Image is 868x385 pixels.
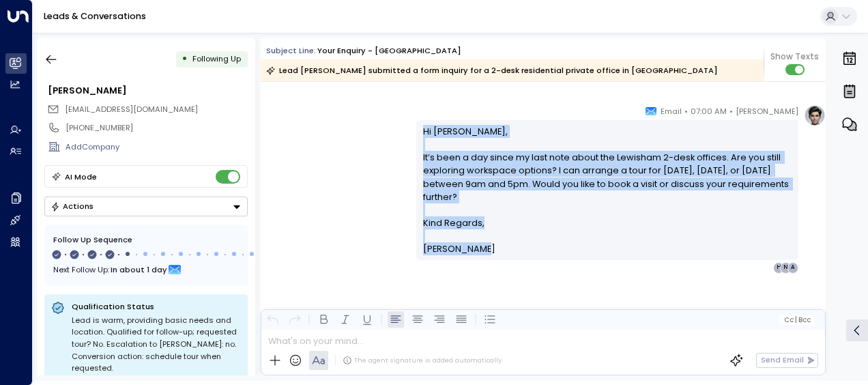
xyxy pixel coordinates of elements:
div: Your enquiry - [GEOGRAPHIC_DATA] [317,45,461,57]
div: Lead [PERSON_NAME] submitted a form inquiry for a 2-desk residential private office in [GEOGRAPHI... [266,63,718,77]
span: In about 1 day [111,262,167,277]
div: A [787,262,798,273]
span: Cc Bcc [784,316,811,324]
div: AI Mode [65,170,97,184]
span: Subject Line: [266,45,316,56]
div: Actions [50,201,93,211]
div: H [773,262,784,273]
button: Cc|Bcc [779,315,815,325]
span: • [729,104,733,118]
span: adannanaoimi24@gmail.com [65,104,198,115]
div: [PHONE_NUMBER] [66,122,247,134]
button: Redo [287,311,303,328]
div: Next Follow Up: [53,262,239,277]
span: Show Texts [770,51,819,63]
span: [PERSON_NAME] [736,104,798,118]
span: • [684,104,688,118]
p: Hi [PERSON_NAME], It’s been a day since my last note about the Lewisham 2-desk offices. Are you s... [423,125,792,216]
a: Leads & Conversations [44,10,146,22]
span: Email [661,104,682,118]
button: Undo [265,311,281,328]
span: Following Up [192,53,241,64]
p: Qualification Status [72,301,241,312]
span: | [795,316,797,324]
div: [PERSON_NAME] [48,84,247,97]
span: Kind Regards, [423,216,484,229]
div: N [780,262,791,273]
div: • [182,49,188,69]
div: Follow Up Sequence [53,234,239,246]
span: [EMAIL_ADDRESS][DOMAIN_NAME] [65,104,198,115]
span: [PERSON_NAME] [423,242,495,255]
div: AddCompany [66,141,247,153]
img: profile-logo.png [804,104,826,126]
div: Lead is warm, providing basic needs and location. Qualified for follow-up; requested tour? No. Es... [72,315,241,375]
button: Actions [44,197,248,216]
span: 07:00 AM [691,104,727,118]
div: The agent signature is added automatically [343,356,502,365]
div: Button group with a nested menu [44,197,248,216]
